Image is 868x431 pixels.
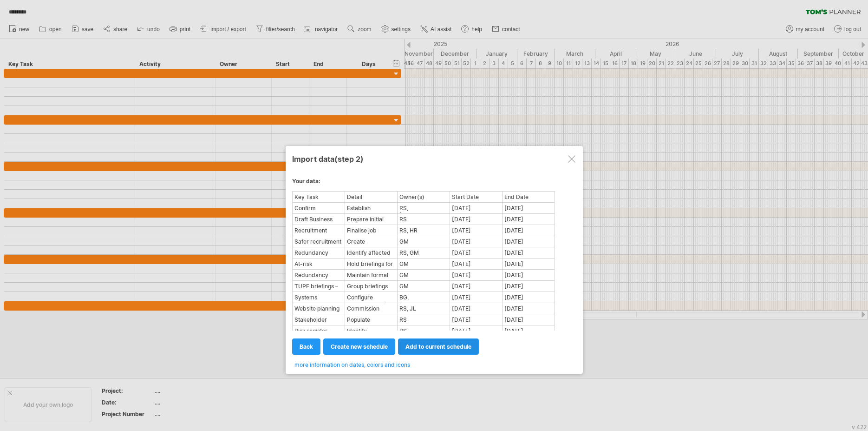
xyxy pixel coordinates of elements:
div: [DATE] [450,203,502,213]
div: Identify mobilisation/delivery risks, bi-weekly review [346,326,397,336]
div: Safer recruitment compliance plan [293,237,344,246]
div: RS, HR [398,225,449,235]
div: [DATE] [450,281,502,291]
div: Establish governance aligned to spec; set up Mobilisation Steering Group (weekly) & Commissioner ... [346,203,397,213]
div: Detail [346,192,397,202]
div: [DATE] [503,292,554,302]
div: At-risk redundancy briefings [293,259,344,269]
div: Create compliance checklist for all new starters [346,237,397,246]
span: add to current schedule [405,343,471,350]
div: Key Task [293,192,344,202]
div: [DATE] [503,315,554,325]
div: [DATE] [450,214,502,224]
div: TUPE briefings – Stage 1 [293,281,344,291]
div: Commission “one-stop-shop” portal build, agree spec with commissioners [346,304,397,313]
div: [DATE] [503,281,554,291]
div: RS [398,315,449,325]
div: [DATE] [450,315,502,325]
div: Your data: [292,178,576,189]
div: [DATE] [450,326,502,336]
div: Prepare initial BCP covering IT outage, venue loss, demand surge, staffing cover [346,214,397,224]
a: back [292,338,320,355]
div: [DATE] [503,248,554,258]
span: create new schedule [331,343,388,350]
div: [DATE] [503,259,554,269]
div: Configure Juvonno: KPI/data fields, dashboard setup [346,292,397,302]
div: Systems mobilisation – Phase 1 [293,292,344,302]
div: GM [398,259,449,269]
span: more information on dates, colors and icons [294,361,410,368]
div: Risk register creation [293,326,344,336]
div: [DATE] [450,304,502,313]
div: BG, [GEOGRAPHIC_DATA] [398,292,449,302]
div: [DATE] [503,304,554,313]
div: RS, JL [398,304,449,313]
div: [DATE] [450,237,502,246]
div: [DATE] [450,270,502,280]
div: [DATE] [503,270,554,280]
div: Group briefings for identified TUPE staff [346,281,397,291]
div: [DATE] [503,225,554,235]
div: [DATE] [450,259,502,269]
div: Finalise job descriptions, confirm TUPE timetable for [DEMOGRAPHIC_DATA] Support Worker, Therapis... [346,225,397,235]
div: [DATE] [450,292,502,302]
div: End Date [503,192,554,202]
div: Website planning & commissioning [293,304,344,313]
div: Recruitment planning & TUPE timetable [293,225,344,235]
div: GM [398,281,449,291]
div: Import data [292,150,576,167]
div: [DATE] [450,225,502,235]
span: back [300,343,313,350]
div: Draft Business Continuity Plan (BCP) [293,214,344,224]
div: Redundancy consultation period [293,270,344,280]
div: Identify affected posts, confirm timelines, prepare documentation and redeployment options [346,248,397,258]
div: GM [398,237,449,246]
div: GM [398,270,449,280]
div: Start Date [450,192,502,202]
div: RS, GM [398,248,449,258]
div: Stakeholder mapping [293,315,344,325]
div: Populate stakeholder matrix with engagement method & frequency [346,315,397,325]
div: [DATE] [503,326,554,336]
div: Maintain formal consultation with affected staff, respond to queries, confirm decisions [346,270,397,280]
div: [DATE] [503,214,554,224]
span: (step 2) [334,154,364,164]
div: [DATE] [450,248,502,258]
div: [DATE] [503,203,554,213]
div: Redundancy planning [293,248,344,258]
div: [DATE] [503,237,554,246]
div: RS, [GEOGRAPHIC_DATA] [398,203,449,213]
a: create new schedule [323,338,395,355]
a: add to current schedule [398,338,479,355]
div: Confirm governance framework [293,203,344,213]
div: RS, [GEOGRAPHIC_DATA] [398,326,449,336]
div: Hold briefings for staff at risk, explain process and timelines [346,259,397,269]
div: RS [398,214,449,224]
div: Owner(s) [398,192,449,202]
